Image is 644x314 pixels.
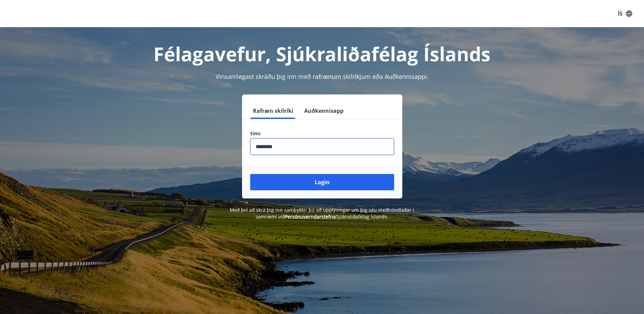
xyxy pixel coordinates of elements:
[301,103,346,119] button: Auðkennisapp
[614,7,636,20] button: ÍS
[216,72,429,81] span: Vinsamlegast skráðu þig inn með rafrænum skilríkjum eða Auðkennisappi.
[285,213,336,220] a: Persónuverndarstefna
[250,174,394,190] button: Login
[230,207,414,220] span: Með því að skrá þig inn samþykkir þú að upplýsingar um þig séu meðhöndlaðar í samræmi við Sjúkral...
[250,103,296,119] button: Rafræn skilríki
[86,41,558,67] h1: Félagavefur, Sjúkraliðafélag Íslands
[250,130,394,137] label: Sími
